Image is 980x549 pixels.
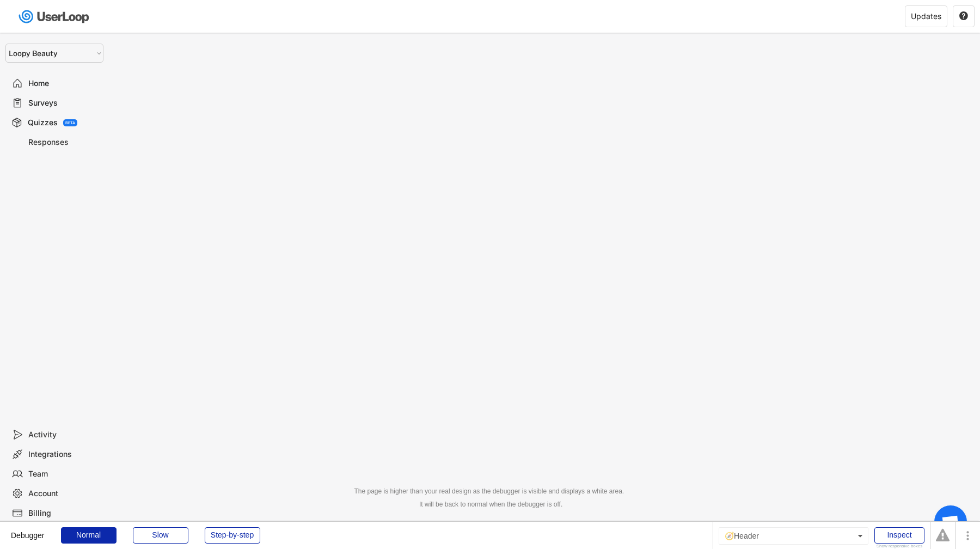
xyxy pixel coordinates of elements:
div: Debugger [11,522,45,539]
div: Team [28,469,100,479]
div: BETA [65,121,75,125]
div: Account [28,489,100,499]
div: Open chat [934,505,967,538]
div: Show responsive boxes [874,544,924,548]
div: Slow [133,527,188,544]
div: Surveys [28,98,100,108]
div: Activity [28,430,100,440]
div: Quizzes [28,118,58,128]
button:  [959,11,969,21]
div: Billing [28,508,100,518]
div: Inspect [874,527,924,544]
div: Integrations [28,449,100,460]
div: Home [28,78,100,89]
div: Responses [28,137,100,148]
div: Updates [911,13,941,20]
text:  [959,11,968,21]
div: 🧭Header [719,527,868,545]
img: userloop-logo-01.svg [16,5,93,28]
div: Step-by-step [205,527,260,544]
div: Normal [61,527,117,544]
